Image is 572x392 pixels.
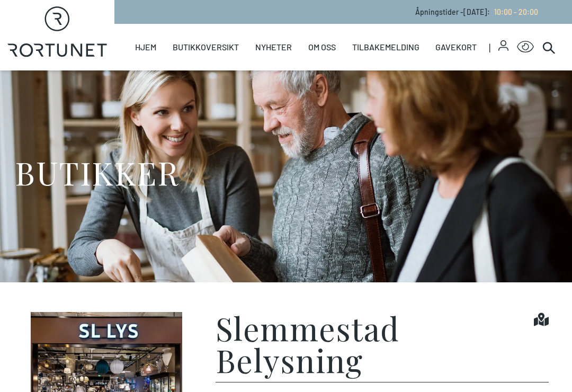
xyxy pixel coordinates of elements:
[435,24,477,70] a: Gavekort
[173,24,239,70] a: Butikkoversikt
[216,312,534,376] h1: Slemmestad Belysning
[517,39,534,56] button: Open Accessibility Menu
[15,153,178,192] h1: BUTIKKER
[489,24,498,70] span: |
[415,6,538,17] p: Åpningstider - [DATE] :
[494,7,538,16] span: 10:00 - 20:00
[490,7,538,16] a: 10:00 - 20:00
[308,24,336,70] a: Om oss
[255,24,292,70] a: Nyheter
[135,24,156,70] a: Hjem
[352,24,419,70] a: Tilbakemelding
